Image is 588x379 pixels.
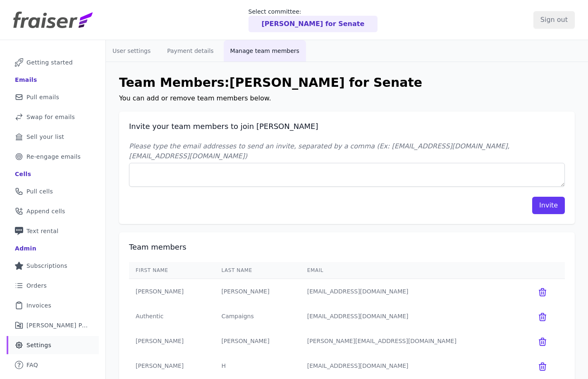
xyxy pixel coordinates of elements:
p: You can add or remove team members below. [119,93,575,103]
td: Campaigns [215,304,300,329]
p: Select committee: [249,7,378,16]
td: [EMAIL_ADDRESS][DOMAIN_NAME] [301,353,528,378]
a: Swap for emails [7,108,99,126]
span: FAQ [26,361,38,369]
td: H [215,353,300,378]
div: Admin [15,244,36,253]
a: Orders [7,277,99,295]
span: Settings [26,341,51,349]
td: [PERSON_NAME][EMAIL_ADDRESS][DOMAIN_NAME] [301,329,528,353]
p: [PERSON_NAME] for Senate [262,19,365,29]
span: Re-engage emails [26,153,81,161]
button: Invite [532,197,565,214]
td: [PERSON_NAME] [129,353,215,378]
span: Invoices [26,301,51,310]
td: [PERSON_NAME] [215,279,300,304]
a: Pull emails [7,88,99,106]
span: Subscriptions [26,262,67,270]
span: Orders [26,281,47,290]
input: Sign out [533,11,575,29]
a: Getting started [7,53,99,72]
span: [PERSON_NAME] Performance [26,321,89,329]
td: [PERSON_NAME] [215,329,300,353]
span: Append cells [26,207,65,215]
span: Pull emails [26,93,59,101]
button: Manage team members [224,40,306,62]
img: Fraiser Logo [13,12,93,28]
td: [EMAIL_ADDRESS][DOMAIN_NAME] [301,304,528,329]
td: Authentic [129,304,215,329]
a: [PERSON_NAME] Performance [7,316,99,334]
div: Emails [15,76,37,84]
a: Invoices [7,296,99,315]
a: Subscriptions [7,257,99,275]
a: Pull cells [7,182,99,200]
button: User settings [106,40,157,62]
span: Getting started [26,58,73,67]
h2: Invite your team members to join [PERSON_NAME] [129,122,565,131]
a: Re-engage emails [7,148,99,166]
a: Text rental [7,222,99,240]
span: Text rental [26,227,59,235]
td: [EMAIL_ADDRESS][DOMAIN_NAME] [301,279,528,304]
a: Append cells [7,202,99,220]
button: Payment details [160,40,220,62]
td: [PERSON_NAME] [129,279,215,304]
label: Please type the email addresses to send an invite, separated by a comma (Ex: [EMAIL_ADDRESS][DOMA... [129,141,565,161]
a: FAQ [7,356,99,374]
th: Last Name [215,262,300,279]
a: Select committee: [PERSON_NAME] for Senate [249,7,378,32]
a: Settings [7,336,99,354]
h1: Team Members: [PERSON_NAME] for Senate [119,75,575,90]
div: Cells [15,170,31,178]
td: [PERSON_NAME] [129,329,215,353]
th: Email [301,262,528,279]
h2: Team members [129,242,565,252]
span: Swap for emails [26,113,75,121]
th: First Name [129,262,215,279]
span: Sell your list [26,133,64,141]
a: Sell your list [7,128,99,146]
span: Pull cells [26,187,53,195]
